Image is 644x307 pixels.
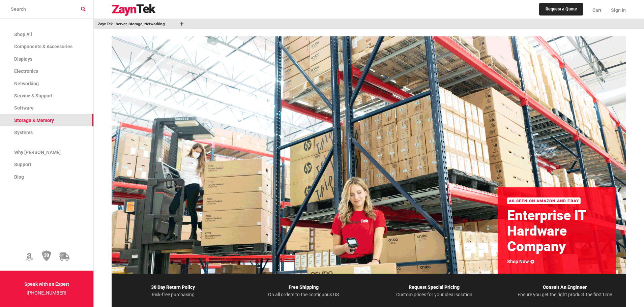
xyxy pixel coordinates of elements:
[14,118,54,123] span: Storage & Memory
[373,283,495,292] p: Request Special Pricing
[14,32,32,37] span: Shop All
[14,68,38,74] span: Electronics
[592,7,602,13] span: Cart
[373,291,495,298] p: Custom prices for your ideal solution
[14,162,31,167] span: Support
[14,56,32,62] span: Displays
[14,105,34,111] span: Software
[539,3,583,16] a: Request a Quote
[588,2,606,19] a: Cart
[242,291,365,298] p: On all orders to the contiguous US
[24,281,69,287] strong: Speak with an Expert
[112,291,234,298] p: Risk-free purchasing
[112,283,234,292] p: 30 Day Return Policy
[112,4,156,16] img: logo
[14,130,33,135] span: Systems
[242,283,365,292] p: Free Shipping
[14,93,53,98] span: Service & Support
[503,283,626,292] p: Consult An Engineer
[14,81,39,86] span: Networking
[165,21,170,27] a: Remove Bookmark
[503,291,626,298] p: Ensure you get the right product the first time
[606,2,626,19] a: Sign In
[27,290,66,296] a: [PHONE_NUMBER]
[14,44,72,49] span: Components & Accessories
[14,150,61,155] span: Why [PERSON_NAME]
[98,21,165,27] a: go to /
[14,174,24,180] span: Blog
[42,250,51,262] img: 30 Day Return Policy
